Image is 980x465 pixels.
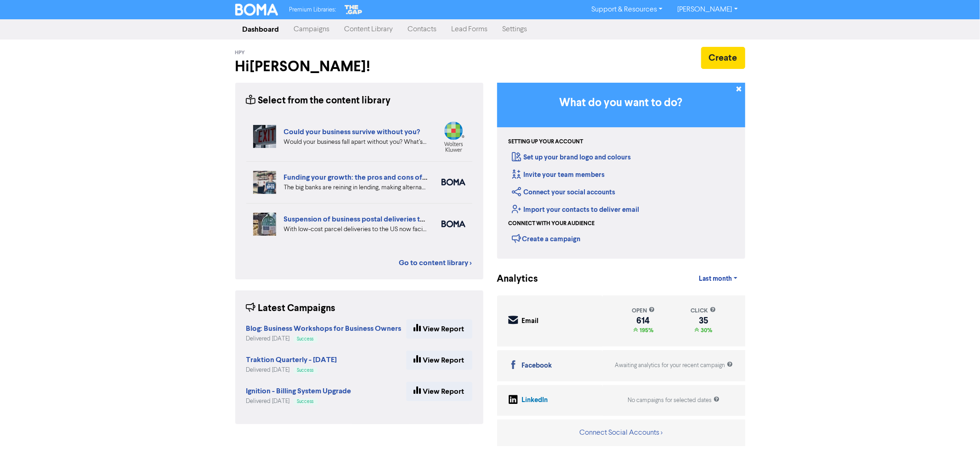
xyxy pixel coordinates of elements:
img: boma [442,221,465,227]
a: Invite your team members [512,170,605,179]
div: 35 [691,317,716,324]
a: Funding your growth: the pros and cons of alternative lenders [284,173,486,182]
a: [PERSON_NAME] [670,2,745,17]
div: Would your business fall apart without you? What’s your Plan B in case of accident, illness, or j... [284,137,428,147]
span: Success [297,337,314,341]
div: With low-cost parcel deliveries to the US now facing tariffs, many international postal services ... [284,225,428,234]
div: Create a campaign [512,232,581,245]
div: Facebook [522,361,552,371]
div: Delivered [DATE] [246,397,351,406]
div: Awaiting analytics for your recent campaign [615,361,733,370]
span: HPY [235,50,245,56]
span: Success [297,368,314,373]
a: Contacts [401,20,444,39]
div: Delivered [DATE] [246,366,337,374]
a: Import your contacts to deliver email [512,205,640,214]
div: Analytics [497,272,527,286]
a: Could your business survive without you? [284,127,420,136]
div: No campaigns for selected dates [628,396,720,405]
a: Set up your brand logo and colours [512,153,631,162]
a: Support & Resources [584,2,670,17]
img: BOMA Logo [235,4,278,16]
a: View Report [406,382,472,401]
strong: Ignition - Billing System Upgrade [246,386,351,396]
a: Campaigns [287,20,337,39]
img: wolterskluwer [442,121,465,152]
div: Latest Campaigns [246,301,336,316]
a: Lead Forms [444,20,495,39]
a: Dashboard [235,20,287,39]
span: Premium Libraries: [289,7,336,13]
a: Content Library [337,20,401,39]
a: Last month [691,270,745,288]
a: Settings [495,20,535,39]
div: Select from the content library [246,94,391,108]
h2: Hi [PERSON_NAME] ! [235,58,483,75]
iframe: Chat Widget [934,421,980,465]
div: click [691,306,716,315]
div: Connect with your audience [509,220,595,228]
a: Connect your social accounts [512,188,616,197]
h3: What do you want to do? [511,96,731,110]
strong: Traktion Quarterly - [DATE] [246,355,337,364]
a: View Report [406,319,472,339]
strong: Blog: Business Workshops for Business Owners [246,324,402,333]
a: Go to content library > [399,257,472,268]
div: LinkedIn [522,395,548,406]
span: Success [297,399,314,404]
a: Blog: Business Workshops for Business Owners [246,325,402,333]
div: The big banks are reining in lending, making alternative, non-bank lenders an attractive proposit... [284,183,428,193]
div: Email [522,316,539,327]
div: Delivered [DATE] [246,335,402,343]
div: 614 [632,317,655,324]
div: open [632,306,655,315]
a: Ignition - Billing System Upgrade [246,388,351,395]
a: Traktion Quarterly - [DATE] [246,357,337,364]
span: Last month [699,275,732,283]
a: Suspension of business postal deliveries to the [GEOGRAPHIC_DATA]: what options do you have? [284,215,607,224]
span: 195% [638,327,653,334]
button: Create [701,47,745,69]
div: Getting Started in BOMA [497,83,745,259]
a: View Report [406,351,472,370]
img: The Gap [343,4,363,16]
span: 30% [699,327,712,334]
button: Connect Social Accounts > [579,427,663,439]
div: Setting up your account [509,138,583,146]
img: boma [442,179,465,186]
